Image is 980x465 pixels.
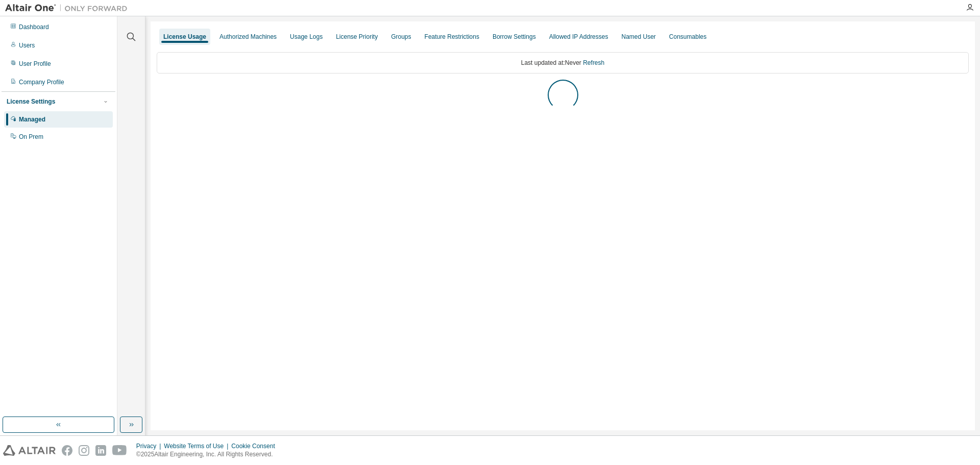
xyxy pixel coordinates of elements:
[669,33,706,41] div: Consumables
[493,33,536,41] div: Borrow Settings
[7,97,55,106] div: License Settings
[112,445,127,456] img: youtube.svg
[136,442,164,450] div: Privacy
[219,33,277,41] div: Authorized Machines
[157,52,969,74] div: Last updated at: Never
[19,133,43,141] div: On Prem
[19,60,51,68] div: User Profile
[583,59,604,66] a: Refresh
[19,41,35,50] div: Users
[62,445,72,456] img: facebook.svg
[425,33,479,41] div: Feature Restrictions
[95,445,106,456] img: linkedin.svg
[621,33,655,41] div: Named User
[3,445,56,456] img: altair_logo.svg
[391,33,411,41] div: Groups
[336,33,378,41] div: License Priority
[5,3,133,13] img: Altair One
[163,33,206,41] div: License Usage
[549,33,608,41] div: Allowed IP Addresses
[79,445,89,456] img: instagram.svg
[164,442,231,450] div: Website Terms of Use
[136,450,281,459] p: © 2025 Altair Engineering, Inc. All Rights Reserved.
[290,33,323,41] div: Usage Logs
[231,442,281,450] div: Cookie Consent
[19,23,49,31] div: Dashboard
[19,115,45,124] div: Managed
[19,78,64,86] div: Company Profile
